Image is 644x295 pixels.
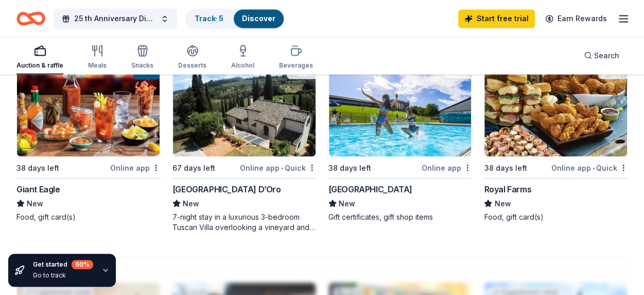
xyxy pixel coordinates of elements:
div: 38 days left [16,161,59,174]
button: Meals [88,40,107,74]
button: Track· 5Discover [185,8,285,29]
span: • [281,163,283,172]
div: Gift certificates, gift shop items [328,211,472,222]
a: Discover [242,14,275,23]
a: Image for Royal Farms1 applylast week38 days leftOnline app•QuickRoyal FarmsNewFood, gift card(s) [484,58,628,222]
img: Image for Royal Farms [484,58,627,156]
div: [GEOGRAPHIC_DATA] [328,183,412,195]
div: Snacks [131,61,153,69]
a: Image for Canaan Valley Resort State ParkLocal38 days leftOnline app[GEOGRAPHIC_DATA]NewGift cert... [328,58,472,222]
div: Alcohol [231,61,254,69]
span: • [593,163,595,172]
div: Get started [33,260,93,269]
img: Image for Giant Eagle [17,58,160,156]
span: New [183,197,199,209]
span: 25 th Anniversary Dinner [74,12,156,25]
div: 38 days left [484,161,527,174]
div: Royal Farms [484,183,531,195]
div: Online app [422,161,472,174]
div: Food, gift card(s) [484,211,628,222]
div: Online app Quick [551,161,628,174]
a: Earn Rewards [539,9,613,28]
button: Search [576,45,628,65]
div: [GEOGRAPHIC_DATA] D’Oro [172,183,281,195]
button: Beverages [279,40,313,74]
span: New [494,197,511,209]
div: 38 days left [328,161,371,174]
div: Go to track [33,271,93,280]
button: Snacks [131,40,153,74]
div: 7-night stay in a luxurious 3-bedroom Tuscan Villa overlooking a vineyard and the ancient walled ... [172,211,316,232]
img: Image for Villa Sogni D’Oro [173,58,316,156]
div: Giant Eagle [16,183,60,195]
div: Online app Quick [240,161,316,174]
span: New [27,197,43,209]
a: Start free trial [458,9,535,28]
div: 60 % [72,260,93,269]
span: New [339,197,355,209]
button: 25 th Anniversary Dinner [54,8,177,29]
div: Beverages [279,61,313,69]
button: Desserts [178,40,206,74]
img: Image for Canaan Valley Resort State Park [329,58,472,156]
div: Food, gift card(s) [16,211,160,222]
div: 67 days left [172,161,215,174]
a: Image for Giant Eagle2 applieslast week38 days leftOnline appGiant EagleNewFood, gift card(s) [16,58,160,222]
div: Auction & raffle [16,61,63,69]
div: Meals [88,61,107,69]
div: Online app [110,161,160,174]
a: Home [16,6,45,30]
a: Track· 5 [195,14,223,23]
button: Auction & raffle [16,40,63,74]
a: Image for Villa Sogni D’Oro6 applieslast week67 days leftOnline app•Quick[GEOGRAPHIC_DATA] D’OroN... [172,58,316,232]
button: Alcohol [231,40,254,74]
div: Desserts [178,61,206,69]
span: Search [594,49,619,61]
